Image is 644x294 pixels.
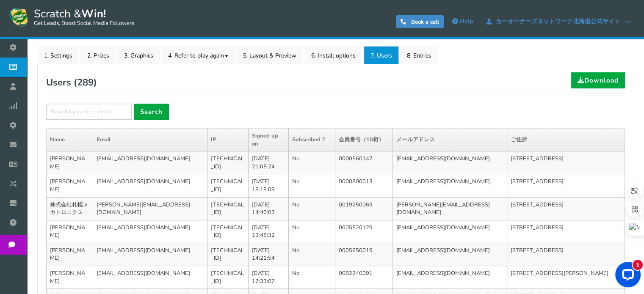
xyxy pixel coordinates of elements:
th: ご住所 [507,129,625,151]
span: カーオーナーズネットワーク北海道公式サイト [492,18,625,25]
td: [TECHNICAL_ID] [207,151,248,174]
a: 8. Entries [400,46,438,64]
td: [TECHNICAL_ID] [207,174,248,197]
td: [EMAIL_ADDRESS][DOMAIN_NAME] [393,151,507,174]
td: [EMAIL_ADDRESS][DOMAIN_NAME] [93,243,207,266]
td: No [288,266,335,289]
h2: Users ( ) [46,72,97,93]
td: [EMAIL_ADDRESS][DOMAIN_NAME] [393,174,507,197]
td: [EMAIL_ADDRESS][DOMAIN_NAME] [393,243,507,266]
td: [STREET_ADDRESS] [507,197,625,220]
td: No [288,174,335,197]
input: Search by name or email [46,104,132,120]
td: [PERSON_NAME] [47,220,93,243]
td: [EMAIL_ADDRESS][DOMAIN_NAME] [393,220,507,243]
a: 5. Layout & Preview [236,46,303,64]
a: 3. Graphics [117,46,160,64]
td: 0005520129 [335,220,392,243]
div: ドメイン: [DOMAIN_NAME] [22,22,98,30]
a: 1. Settings [37,46,79,64]
img: tab_domain_overview_orange.svg [29,50,36,57]
a: Name [50,136,65,143]
td: [TECHNICAL_ID] [207,197,248,220]
a: Help [448,15,477,28]
div: キーワード流入 [98,51,136,56]
td: 0019250069 [335,197,392,220]
td: [DATE] 21:05:24 [248,151,288,174]
td: [DATE] 14:21:54 [248,243,288,266]
td: [STREET_ADDRESS] [507,243,625,266]
td: [EMAIL_ADDRESS][DOMAIN_NAME] [93,220,207,243]
td: [DATE] 14:40:03 [248,197,288,220]
a: 7. Users [364,46,399,64]
td: [STREET_ADDRESS] [507,174,625,197]
a: 2. Prizes [80,46,116,64]
td: [DATE] 18:18:09 [248,174,288,197]
strong: Win! [81,6,106,21]
span: 289 [77,76,94,89]
span: Book a call [411,18,439,26]
a: 6. Install options [304,46,362,64]
a: Scratch &Win! Get Leads, Boost Social Media Followers [8,6,134,27]
img: Scratch and Win [8,6,30,27]
img: tab_keywords_by_traffic_grey.svg [89,50,96,57]
td: [TECHNICAL_ID] [207,266,248,289]
th: Subscribed ? [288,129,335,151]
td: 0000560147 [335,151,392,174]
div: v 4.0.25 [24,14,41,20]
td: [TECHNICAL_ID] [207,220,248,243]
td: [EMAIL_ADDRESS][DOMAIN_NAME] [93,151,207,174]
td: [PERSON_NAME][EMAIL_ADDRESS][DOMAIN_NAME] [393,197,507,220]
td: [DATE] 17:33:07 [248,266,288,289]
td: [EMAIL_ADDRESS][DOMAIN_NAME] [93,266,207,289]
th: IP [207,129,248,151]
td: 0000800013 [335,174,392,197]
th: メールアドレス [393,129,507,151]
td: [EMAIL_ADDRESS][DOMAIN_NAME] [393,266,507,289]
div: ドメイン概要 [38,51,71,56]
td: [TECHNICAL_ID] [207,243,248,266]
a: Book a call [396,15,444,28]
td: [PERSON_NAME] [47,243,93,266]
td: No [288,197,335,220]
img: website_grey.svg [14,22,20,30]
td: [STREET_ADDRESS] [507,220,625,243]
td: [STREET_ADDRESS] [507,151,625,174]
span: Scratch & [30,6,134,27]
td: No [288,220,335,243]
td: [EMAIL_ADDRESS][DOMAIN_NAME] [93,174,207,197]
td: [PERSON_NAME] [47,151,93,174]
td: [PERSON_NAME] [47,266,93,289]
iframe: LiveChat chat widget [608,258,644,294]
td: 0082240091 [335,266,392,289]
td: 0005650019 [335,243,392,266]
td: [DATE] 13:45:32 [248,220,288,243]
td: [PERSON_NAME][EMAIL_ADDRESS][DOMAIN_NAME] [93,197,207,220]
td: 株式会社札幌メカトロニクス [47,197,93,220]
td: No [288,243,335,266]
a: Download [571,72,625,88]
th: 会員番号（10桁） [335,129,392,151]
span: Help [460,17,473,25]
small: Get Leads, Boost Social Media Followers [34,20,134,27]
td: [PERSON_NAME] [47,174,93,197]
td: [STREET_ADDRESS][PERSON_NAME] [507,266,625,289]
td: No [288,151,335,174]
img: logo_orange.svg [14,14,20,20]
th: Email [93,129,207,151]
a: 4. Refer to play again [161,46,235,64]
a: Search [134,104,169,120]
th: Signed up on [248,129,288,151]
